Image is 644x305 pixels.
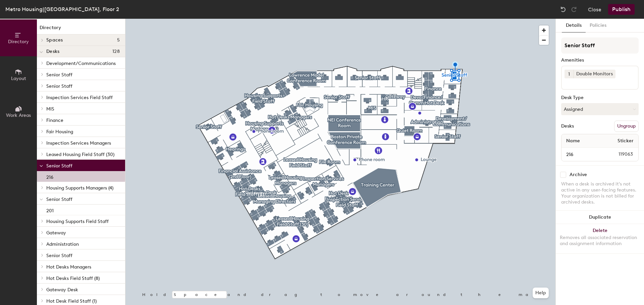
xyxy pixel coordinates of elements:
div: Metro Housing|[GEOGRAPHIC_DATA], Floor 2 [5,5,119,13]
span: Finance [46,118,63,123]
span: Housing Supports Managers (4) [46,185,113,191]
span: Senior Staff [46,253,72,258]
span: Senior Staff [46,197,72,202]
span: Directory [8,39,29,45]
button: Publish [608,4,635,15]
h1: Directory [37,24,125,34]
span: Layout [11,76,26,81]
p: 216 [46,172,53,180]
span: Sticker [614,135,637,147]
p: 201 [46,206,54,214]
span: Work Areas [6,112,31,118]
span: Inspection Services Managers [46,140,111,146]
div: Removes all associated reservation and assignment information [560,235,640,247]
div: Double Monitors [573,70,615,78]
span: Gateway [46,230,66,236]
img: Redo [571,6,577,13]
span: Inspection Services Field Staff [46,95,113,100]
div: Desks [561,124,574,129]
span: Hot Desks Managers [46,264,91,270]
button: DeleteRemoves all associated reservation and assignment information [556,224,644,253]
span: Spaces [46,37,63,43]
span: Housing Supports Field Staff [46,219,109,224]
span: 1 [568,71,570,78]
span: Gateway Desk [46,287,78,293]
img: Undo [560,6,567,13]
div: When a desk is archived it's not active in any user-facing features. Your organization is not bil... [561,181,639,205]
span: Desks [46,49,59,54]
span: Senior Staff [46,163,72,169]
span: Hot Desk Field Staff (1) [46,298,97,304]
span: Leased Housing Field Staff (30) [46,152,114,157]
span: Senior Staff [46,72,72,78]
div: Archive [570,172,587,177]
span: 128 [112,49,120,54]
button: Policies [586,19,610,32]
button: 1 [565,70,573,78]
button: Assigned [561,103,639,115]
span: MIS [46,106,54,112]
button: Ungroup [614,121,639,132]
span: Name [563,135,583,147]
button: Duplicate [556,211,644,224]
div: Amenities [561,58,639,63]
div: Desk Type [561,95,639,100]
span: Senior Staff [46,83,72,89]
button: Details [562,19,586,32]
span: Hot Desks Field Staff (8) [46,276,100,281]
span: 5 [117,37,120,43]
span: Administration [46,241,79,247]
button: Help [533,288,549,298]
input: Unnamed desk [563,150,602,159]
span: Development/Communications [46,61,116,66]
span: 119063 [602,151,637,158]
span: Fair Housing [46,129,73,135]
button: Close [588,4,601,15]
